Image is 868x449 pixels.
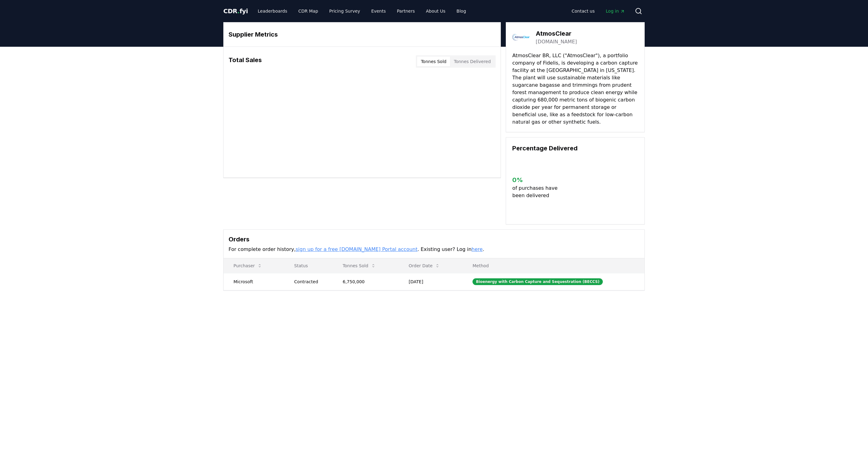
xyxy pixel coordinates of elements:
h3: 0 % [512,175,562,185]
a: Contact us [567,6,600,17]
a: Log in [601,6,630,17]
h3: Total Sales [229,55,262,68]
button: Tonnes Delivered [450,57,494,66]
p: AtmosClear BR, LLC ("AtmosClear"), a portfolio company of Fidelis, is developing a carbon capture... [512,52,638,126]
img: AtmosClear-logo [512,29,529,46]
span: Log in [606,8,625,14]
p: of purchases have been delivered [512,185,562,199]
a: Events [366,6,391,17]
button: Purchaser [229,260,267,272]
a: Partners [392,6,420,17]
nav: Main [253,6,471,17]
a: Pricing Survey [324,6,365,17]
h3: Supplier Metrics [229,30,496,39]
a: [DOMAIN_NAME] [536,38,577,46]
span: CDR fyi [223,7,248,15]
button: Order Date [404,260,445,272]
a: Leaderboards [253,6,292,17]
p: Method [468,263,639,269]
p: For complete order history, . Existing user? Log in . [229,246,639,253]
h3: AtmosClear [536,29,577,38]
p: Status [289,263,328,269]
a: here [472,246,483,252]
a: Blog [452,6,471,17]
h3: Orders [229,235,639,244]
nav: Main [567,6,630,17]
h3: Percentage Delivered [512,144,638,153]
button: Tonnes Sold [338,260,381,272]
div: Contracted [294,279,328,285]
button: Tonnes Sold [417,57,450,66]
td: 6,750,000 [333,273,399,290]
td: Microsoft [224,273,284,290]
div: Bioenergy with Carbon Capture and Sequestration (BECCS) [473,278,603,285]
a: About Us [421,6,450,17]
td: [DATE] [399,273,463,290]
a: sign up for a free [DOMAIN_NAME] Portal account [296,246,418,252]
span: . [237,7,240,15]
a: CDR Map [294,6,323,17]
a: CDR.fyi [223,7,248,15]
